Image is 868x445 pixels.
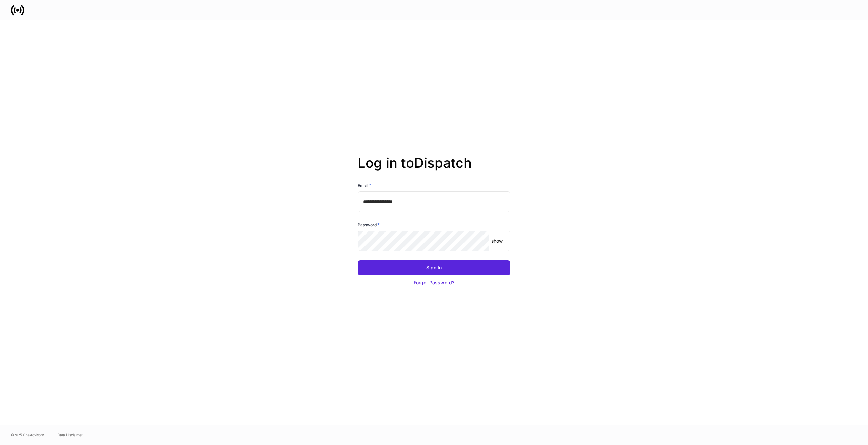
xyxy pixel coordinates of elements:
[358,182,371,189] h6: Email
[358,155,510,182] h2: Log in to Dispatch
[358,221,380,228] h6: Password
[358,275,510,290] button: Forgot Password?
[58,432,83,438] a: Data Disclaimer
[358,260,510,275] button: Sign In
[491,238,503,244] p: show
[426,264,442,271] div: Sign In
[414,279,454,286] div: Forgot Password?
[11,432,44,438] span: © 2025 OneAdvisory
